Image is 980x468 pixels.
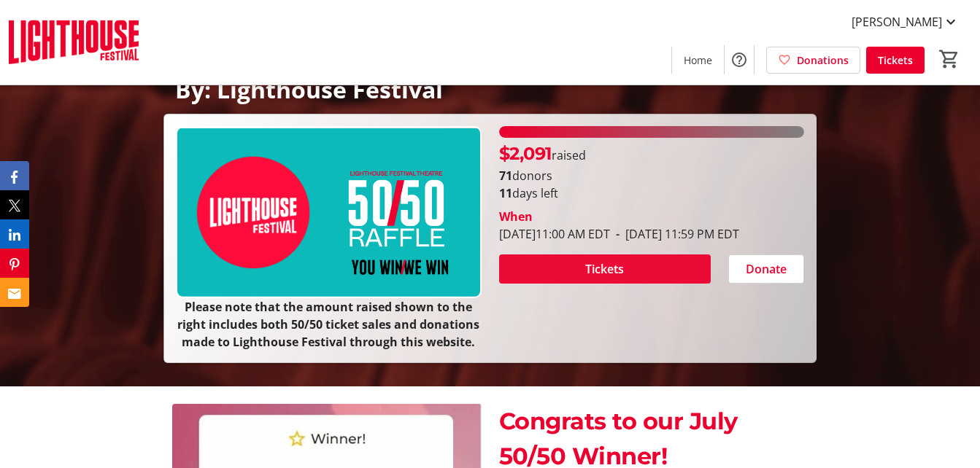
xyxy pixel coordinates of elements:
b: 71 [499,168,512,184]
button: Tickets [499,254,711,284]
span: Donate [746,260,787,278]
p: raised [499,141,586,167]
button: [PERSON_NAME] [840,10,971,34]
button: Donate [728,254,804,284]
span: Donations [797,52,849,68]
p: By: Lighthouse Festival [175,77,805,102]
span: Tickets [878,52,913,68]
strong: Please note that the amount raised shown to the right includes both 50/50 ticket sales and donati... [177,299,479,350]
span: 11 [499,185,512,201]
p: days left [499,184,805,202]
img: Campaign CTA Media Photo [176,126,482,298]
span: - [610,226,625,242]
p: donors [499,167,805,184]
span: [PERSON_NAME] [852,13,942,31]
a: Donations [766,47,860,74]
span: Home [684,52,712,68]
span: $2,091 [499,143,552,164]
div: 100% of fundraising goal reached [499,126,805,138]
span: [DATE] 11:59 PM EDT [610,226,739,242]
button: Help [725,45,754,74]
img: Lighthouse Festival's Logo [9,6,139,79]
a: Home [672,47,724,74]
a: Tickets [866,47,925,74]
button: Cart [936,46,962,72]
span: Tickets [585,260,624,278]
div: When [499,208,533,225]
span: [DATE] 11:00 AM EDT [499,226,610,242]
